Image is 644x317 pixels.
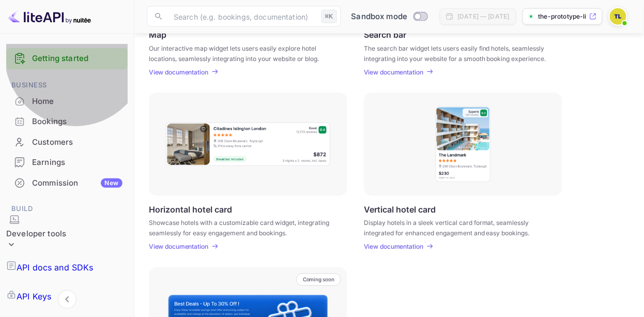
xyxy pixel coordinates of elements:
p: Coming soon [303,277,334,283]
div: New [101,178,122,188]
a: API Keys [6,282,128,311]
div: Developer tools [6,215,66,253]
a: View documentation [149,243,211,251]
div: Customers [6,132,128,153]
div: Getting started [6,48,128,69]
span: Build [6,203,128,215]
img: THE PROTOTYPE LIVE [610,8,626,25]
p: API docs and SDKs [17,261,94,274]
p: Showcase hotels with a customizable card widget, integrating seamlessly for easy engagement and b... [149,218,334,237]
p: View documentation [364,68,423,76]
img: Vertical hotel card Frame [435,105,492,183]
div: Earnings [32,157,122,169]
a: View documentation [364,68,426,76]
a: Customers [6,132,128,152]
a: Getting started [32,53,122,65]
p: Map [149,29,166,39]
input: Search (e.g. bookings, documentation) [167,6,317,27]
p: Vertical hotel card [364,204,436,214]
a: Earnings [6,153,128,172]
p: The search bar widget lets users easily find hotels, seamlessly integrating into your website for... [364,43,549,62]
img: Horizontal hotel card Frame [165,122,331,167]
div: Commission [32,177,122,189]
div: Home [6,92,128,112]
div: Home [32,96,122,108]
p: Horizontal hotel card [149,204,232,214]
p: API Keys [17,290,51,303]
img: LiteAPI logo [8,8,91,25]
p: Search bar [364,29,406,39]
a: API docs and SDKs [6,253,128,282]
div: CommissionNew [6,173,128,193]
p: View documentation [364,243,423,251]
div: Customers [32,137,122,148]
button: Collapse navigation [58,290,76,309]
a: CommissionNew [6,173,128,192]
a: Bookings [6,112,128,131]
p: the-prototype-live-[PERSON_NAME]... [539,12,587,21]
a: View documentation [364,243,426,251]
p: View documentation [149,243,208,251]
p: View documentation [149,68,208,76]
p: Our interactive map widget lets users easily explore hotel locations, seamlessly integrating into... [149,43,334,62]
span: Sandbox mode [351,11,408,23]
p: Display hotels in a sleek vertical card format, seamlessly integrated for enhanced engagement and... [364,218,549,237]
div: Earnings [6,153,128,173]
a: Home [6,92,128,111]
div: Switch to Production mode [347,11,432,23]
a: View documentation [149,68,211,76]
div: Developer tools [6,228,66,240]
span: Business [6,80,128,91]
div: ⌘K [321,10,337,23]
div: Bookings [32,116,122,128]
div: [DATE] — [DATE] [458,12,510,21]
div: Bookings [6,112,128,132]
